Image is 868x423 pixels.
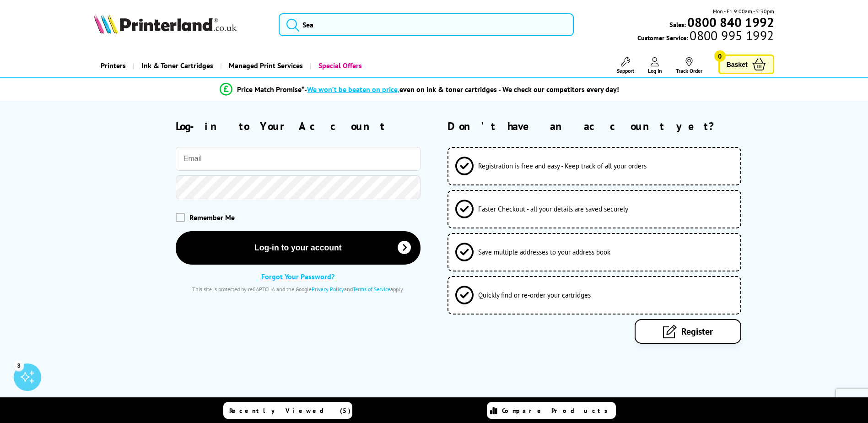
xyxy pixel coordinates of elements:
[617,67,634,74] span: Support
[648,67,662,74] span: Log In
[14,360,24,370] div: 3
[220,54,310,77] a: Managed Print Services
[94,54,133,77] a: Printers
[718,54,774,74] a: Basket 0
[304,85,619,94] div: - even on ink & toner cartridges - We check our competitors every day!
[686,18,774,27] a: 0800 840 1992
[229,407,351,415] span: Recently Viewed (5)
[637,31,774,42] span: Customer Service:
[237,85,304,94] span: Price Match Promise*
[713,7,774,16] span: Mon - Fri 9:00am - 5:30pm
[94,14,267,36] a: Printerland Logo
[478,162,647,170] span: Registration is free and easy - Keep track of all your orders
[669,20,686,29] span: Sales:
[73,81,767,98] li: modal_Promise
[635,319,741,344] a: Register
[279,13,574,36] input: Sea
[447,119,774,133] h2: Don't have an account yet?
[714,50,726,62] span: 0
[648,57,662,74] a: Log In
[681,325,713,337] span: Register
[312,286,344,293] a: Privacy Policy
[223,402,352,419] a: Recently Viewed (5)
[676,57,702,74] a: Track Order
[176,119,421,133] h2: Log-in to Your Account
[176,147,421,171] input: Email
[502,407,613,415] span: Compare Products
[307,85,399,94] span: We won’t be beaten on price,
[478,205,628,213] span: Faster Checkout - all your details are saved securely
[617,57,634,74] a: Support
[176,286,421,293] div: This site is protected by reCAPTCHA and the Google and apply.
[133,54,220,77] a: Ink & Toner Cartridges
[189,213,235,222] span: Remember Me
[487,402,616,419] a: Compare Products
[478,291,591,299] span: Quickly find or re-order your cartridges
[478,248,610,256] span: Save multiple addresses to your address book
[261,272,334,281] a: Forgot Your Password?
[94,14,237,34] img: Printerland Logo
[141,54,213,77] span: Ink & Toner Cartridges
[688,31,774,40] span: 0800 995 1992
[176,231,421,265] button: Log-in to your account
[310,54,369,77] a: Special Offers
[687,14,774,31] b: 0800 840 1992
[353,286,390,293] a: Terms of Service
[727,58,748,70] span: Basket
